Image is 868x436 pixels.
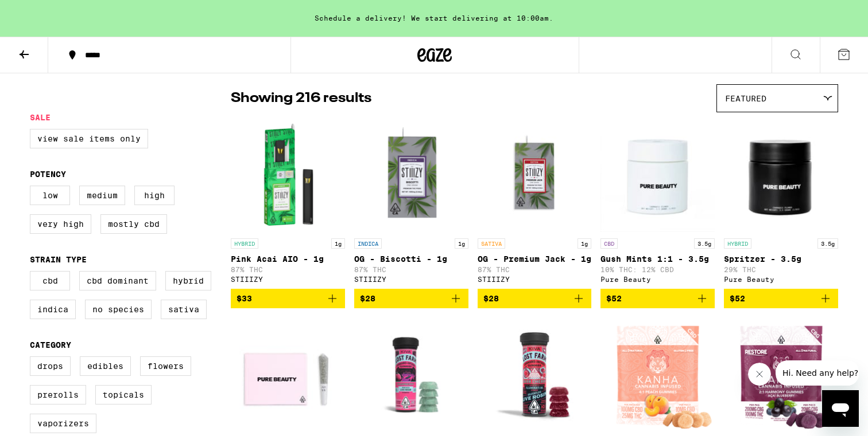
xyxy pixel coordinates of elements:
label: CBD [30,271,70,290]
p: 29% THC [724,266,838,273]
p: HYBRID [231,238,258,249]
label: View Sale Items Only [30,129,148,148]
button: Add to bag [478,289,592,308]
label: Very High [30,214,91,234]
p: HYBRID [724,238,751,249]
label: Flowers [140,356,191,376]
span: $52 [606,294,622,303]
label: Drops [30,356,71,376]
img: Pure Beauty - Gush Mints 1:1 - 3.5g [600,118,715,233]
label: Indica [30,300,76,319]
img: STIIIZY - Pink Acai AIO - 1g [231,118,345,233]
p: 3.5g [817,238,838,249]
span: $28 [483,294,499,303]
label: Prerolls [30,385,86,404]
span: $52 [730,294,745,303]
img: Pure Beauty - Spritzer - 3.5g [724,118,838,233]
label: Edibles [80,356,131,376]
div: STIIIZY [231,276,345,283]
span: $28 [360,294,375,303]
p: INDICA [354,238,382,249]
legend: Strain Type [30,255,87,264]
p: OG - Biscotti - 1g [354,254,468,264]
img: STIIIZY - OG - Biscotti - 1g [354,118,468,233]
label: Low [30,186,70,205]
button: Add to bag [354,289,468,308]
iframe: Button to launch messaging window [822,390,859,427]
button: Add to bag [724,289,838,308]
img: Lost Farm - Dark Cherry Illuminati OG Live Rosin Gummies [478,317,592,432]
p: 10% THC: 12% CBD [600,266,715,273]
div: STIIIZY [478,276,592,283]
iframe: Close message [748,363,771,386]
label: Hybrid [165,271,211,290]
img: STIIIZY - OG - Premium Jack - 1g [478,118,592,233]
button: Add to bag [600,289,715,308]
p: Spritzer - 3.5g [724,254,838,264]
a: Open page for OG - Biscotti - 1g from STIIIZY [354,118,468,289]
span: $33 [237,294,252,303]
label: High [134,186,175,205]
p: 3.5g [694,238,715,249]
legend: Sale [30,113,51,122]
a: Open page for Spritzer - 3.5g from Pure Beauty [724,118,838,289]
button: Add to bag [231,289,345,308]
a: Open page for OG - Premium Jack - 1g from STIIIZY [478,118,592,289]
div: Pure Beauty [724,276,838,283]
label: Topicals [95,385,152,404]
a: Open page for Gush Mints 1:1 - 3.5g from Pure Beauty [600,118,715,289]
div: Pure Beauty [600,276,715,283]
legend: Category [30,340,71,349]
p: 1g [455,238,468,249]
img: Kanha - Peach 4:1 CBD Gummies [602,317,714,432]
label: No Species [85,300,152,319]
p: Pink Acai AIO - 1g [231,254,345,264]
label: CBD Dominant [79,271,156,290]
p: 1g [331,238,345,249]
img: Pure Beauty - Indica - Babies 10 Pack - 3.5g [231,317,345,432]
legend: Potency [30,170,66,179]
label: Mostly CBD [100,214,167,234]
label: Vaporizers [30,414,96,433]
p: 87% THC [354,266,468,273]
p: SATIVA [478,238,505,249]
p: 87% THC [231,266,345,273]
img: Kanha - Harmony Acai Blueberry 2:1 CBG Gummies [725,317,838,432]
label: Sativa [161,300,207,319]
span: Featured [725,94,766,103]
p: Gush Mints 1:1 - 3.5g [600,254,715,264]
label: Medium [79,186,125,205]
p: Showing 216 results [231,89,371,108]
p: 87% THC [478,266,592,273]
a: Open page for Pink Acai AIO - 1g from STIIIZY [231,118,345,289]
p: CBD [600,238,618,249]
p: 1g [578,238,591,249]
div: STIIIZY [354,276,468,283]
iframe: Message from company [776,360,859,386]
img: Lost Farm - Raspberry x Wedding Cake Live Resin Gummies [354,317,468,432]
p: OG - Premium Jack - 1g [478,254,592,264]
